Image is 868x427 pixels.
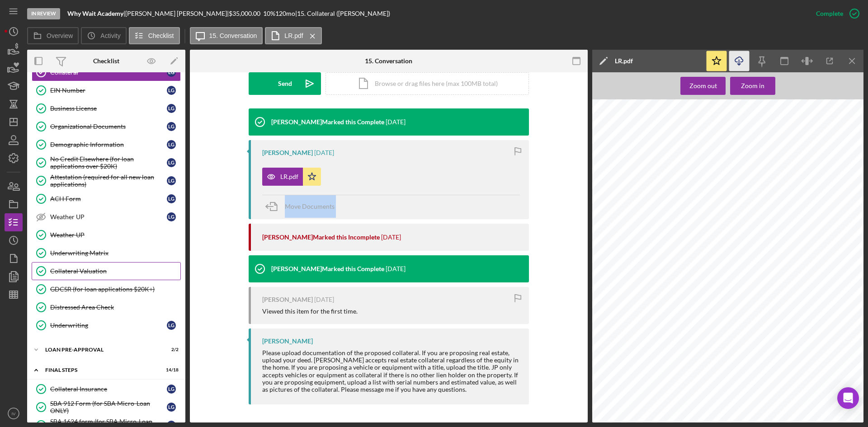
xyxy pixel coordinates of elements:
[167,86,176,95] div: L G
[271,118,384,126] div: [PERSON_NAME] Marked this Complete
[652,217,661,223] span: 380
[50,105,167,112] div: Business License
[32,298,181,316] a: Distressed Area Check
[50,155,167,170] div: No Credit Elsewhere (for loan applications over $20K)
[262,338,313,345] div: [PERSON_NAME]
[701,235,799,240] span: [STREET_ADDRESS][PERSON_NAME]
[50,213,167,221] div: Weather UP
[722,118,747,125] span: XPERTS
[167,122,176,131] div: L G
[50,195,167,202] div: ACH Form
[32,316,181,334] a: UnderwritingLG
[689,77,717,95] div: Zoom out
[617,174,731,179] span: [PERSON_NAME] Housing & Reinvestment Co
[262,349,520,393] div: Please upload documentation of the proposed collateral. If you are proposing real estate, upload ...
[689,235,699,240] span: : LR
[32,154,181,172] a: No Credit Elsewhere (for loan applications over $20K)LG
[263,10,275,17] div: 10 %
[386,265,406,272] time: 2025-08-05 15:58
[47,32,73,39] label: Overview
[747,117,750,125] span: ,
[295,10,390,17] div: | 15. Collateral ([PERSON_NAME])
[280,173,298,180] div: LR.pdf
[50,385,167,393] div: Collateral Insurance
[5,404,23,422] button: IV
[162,367,179,373] div: 14 / 18
[125,10,229,17] div: [PERSON_NAME] [PERSON_NAME] |
[386,118,406,126] time: 2025-08-13 06:45
[698,259,712,265] span: DUE:
[50,141,167,148] div: Demographic Information
[32,136,181,154] a: Demographic InformationLG
[50,231,180,239] div: Weather UP
[32,244,181,262] a: Underwriting Matrix
[786,259,797,265] span: 125
[167,385,176,394] div: L G
[50,304,180,311] div: Distressed Area Check
[278,72,292,95] div: Send
[314,149,334,156] time: 2025-08-13 06:45
[50,267,180,275] div: Collateral Valuation
[167,104,176,113] div: L G
[27,8,60,19] div: In Review
[284,32,303,39] label: LR.pdf
[693,117,698,125] span: T
[45,347,156,352] div: LOAN PRE-APPROVAL
[837,387,859,409] div: Open Intercom Messenger
[162,347,179,352] div: 2 / 2
[50,87,167,94] div: EIN Number
[617,217,630,223] span: File #
[749,235,795,240] span: /[PERSON_NAME]
[716,157,733,162] span: [DATE]
[651,217,652,223] span: -
[707,132,761,137] span: [GEOGRAPHIC_DATA]
[699,118,715,125] span: ITLE
[67,10,125,17] div: |
[365,57,412,65] div: 15. Conversation
[50,69,167,76] div: Collateral
[275,10,295,17] div: 120 mo
[689,305,772,311] span: Amount Enclosed: $__________
[229,10,263,17] div: $35,000.00
[32,226,181,244] a: Weather UP
[93,57,119,65] div: Checklist
[45,367,156,373] div: FINAL STEPS
[148,32,174,39] label: Checklist
[694,126,783,131] span: [STREET_ADDRESS][PERSON_NAME]
[265,27,321,44] button: LR.pdf
[262,234,380,241] div: [PERSON_NAME] Marked this Incomplete
[67,9,123,17] b: Why Wait Academy
[167,194,176,203] div: L G
[783,259,786,265] span: $
[32,81,181,99] a: EIN NumberLG
[50,286,180,293] div: GDCSR (for loan applications $20K+)
[656,293,805,298] span: Please return one copy of this invoice with your payment.
[632,217,643,223] span: PRE
[615,57,633,65] div: LR.pdf
[783,253,808,258] span: _______
[32,262,181,280] a: Collateral Valuation
[27,27,79,44] button: Overview
[167,140,176,149] div: L G
[656,259,673,265] span: TOTAL
[644,217,650,223] span: 25
[50,322,167,329] div: Underwriting
[807,5,863,23] button: Complete
[262,195,344,218] button: Move Documents
[50,123,167,130] div: Organizational Documents
[100,32,120,39] label: Activity
[381,234,401,241] time: 2025-08-05 16:19
[32,190,181,208] a: ACH FormLG
[167,321,176,330] div: L G
[675,259,697,265] span: AMOUNT
[167,403,176,412] div: L G
[129,27,180,44] button: Checklist
[744,126,745,131] span: ,
[262,296,313,303] div: [PERSON_NAME]
[751,117,768,125] span: LLC
[716,318,745,323] span: Thank you!
[730,77,775,95] button: Zoom in
[167,176,176,185] div: L G
[262,168,321,186] button: LR.pdf
[776,217,798,223] span: Invoice #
